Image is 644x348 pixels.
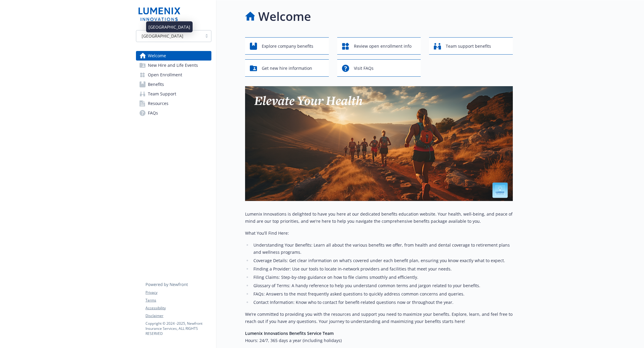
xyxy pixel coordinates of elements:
[262,41,313,52] span: Explore company benefits
[142,33,183,39] span: [GEOGRAPHIC_DATA]
[136,61,211,70] a: New Hire and Life Events
[148,89,176,99] span: Team Support
[252,257,513,264] li: Coverage Details: Get clear information on what’s covered under each benefit plan, ensuring you k...
[245,330,334,336] strong: Lumenix Innovations Benefits Service Team
[136,80,211,89] a: Benefits
[148,70,182,80] span: Open Enrollment
[252,290,513,298] li: FAQs: Answers to the most frequently asked questions to quickly address common concerns and queries.
[245,59,329,77] button: Get new hire information
[262,63,312,74] span: Get new hire information
[337,59,421,77] button: Visit FAQs
[145,313,211,318] a: Disclaimer
[245,311,513,325] p: We’re committed to providing you with the resources and support you need to maximize your benefit...
[354,63,374,74] span: Visit FAQs
[245,211,513,225] p: Lumenix Innovations is delighted to have you here at our dedicated benefits education website. Yo...
[245,86,513,201] img: overview page banner
[145,298,211,303] a: Terms
[258,7,311,25] h1: Welcome
[354,41,411,52] span: Review open enrollment info
[337,37,421,55] button: Review open enrollment info
[252,282,513,289] li: Glossary of Terms: A handy reference to help you understand common terms and jargon related to yo...
[145,290,211,295] a: Privacy
[145,321,211,336] p: Copyright © 2024 - 2025 , Newfront Insurance Services, ALL RIGHTS RESERVED
[252,265,513,273] li: Finding a Provider: Use our tools to locate in-network providers and facilities that meet your ne...
[145,305,211,311] a: Accessibility
[139,33,199,39] span: [GEOGRAPHIC_DATA]
[148,80,164,89] span: Benefits
[136,70,211,80] a: Open Enrollment
[148,61,198,70] span: New Hire and Life Events
[252,274,513,281] li: Filing Claims: Step-by-step guidance on how to file claims smoothly and efficiently.
[252,242,513,256] li: Understanding Your Benefits: Learn all about the various benefits we offer, from health and denta...
[245,337,513,344] h6: Hours: 24/7, 365 days a year (including holidays)​
[136,99,211,108] a: Resources
[136,51,211,61] a: Welcome
[252,299,513,306] li: Contact Information: Know who to contact for benefit-related questions now or throughout the year.
[245,37,329,55] button: Explore company benefits
[429,37,513,55] button: Team support benefits
[136,108,211,118] a: FAQs
[446,41,491,52] span: Team support benefits
[148,99,168,108] span: Resources
[136,89,211,99] a: Team Support
[148,108,158,118] span: FAQs
[245,230,513,237] p: What You’ll Find Here:
[148,51,166,61] span: Welcome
